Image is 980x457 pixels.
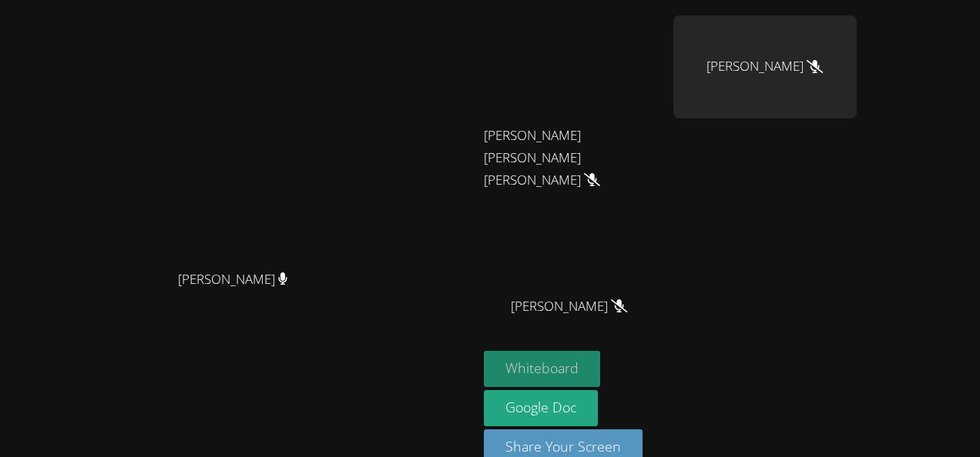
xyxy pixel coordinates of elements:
span: [PERSON_NAME] [511,295,627,318]
a: Google Doc [484,390,598,426]
button: Whiteboard [484,351,600,387]
div: [PERSON_NAME] [673,15,857,118]
span: [PERSON_NAME] [PERSON_NAME] [PERSON_NAME] [484,125,655,192]
span: [PERSON_NAME] [178,269,288,291]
